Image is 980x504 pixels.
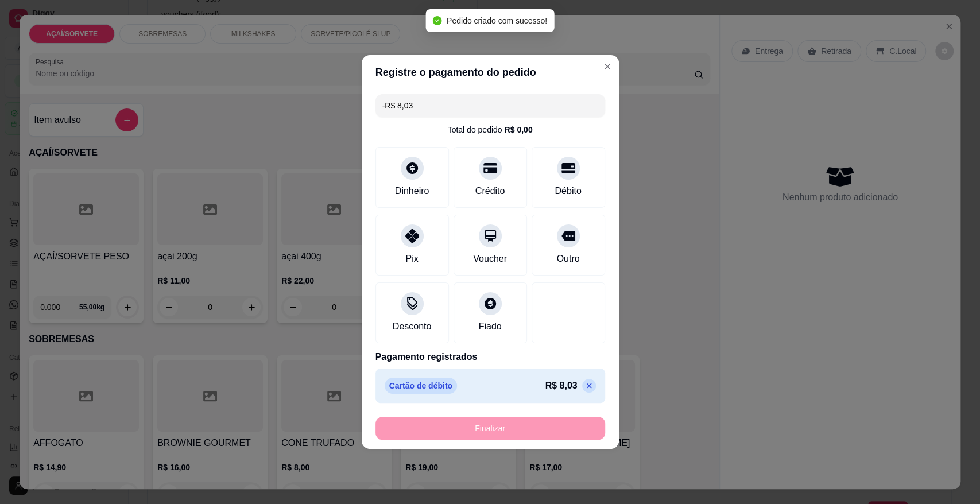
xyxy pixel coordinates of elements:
[447,124,532,135] div: Total do pedido
[556,252,579,266] div: Outro
[473,252,507,266] div: Voucher
[382,94,598,117] input: Ex.: hambúrguer de cordeiro
[545,379,577,393] p: R$ 8,03
[555,184,581,198] div: Débito
[504,124,532,135] div: R$ 0,00
[375,350,605,364] p: Pagamento registrados
[478,320,501,334] div: Fiado
[447,16,547,25] span: Pedido criado com sucesso!
[475,184,505,198] div: Crédito
[393,320,432,334] div: Desconto
[362,55,619,90] header: Registre o pagamento do pedido
[395,184,429,198] div: Dinheiro
[598,57,617,76] button: Close
[405,252,418,266] div: Pix
[433,16,442,25] span: check-circle
[385,378,457,394] p: Cartão de débito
